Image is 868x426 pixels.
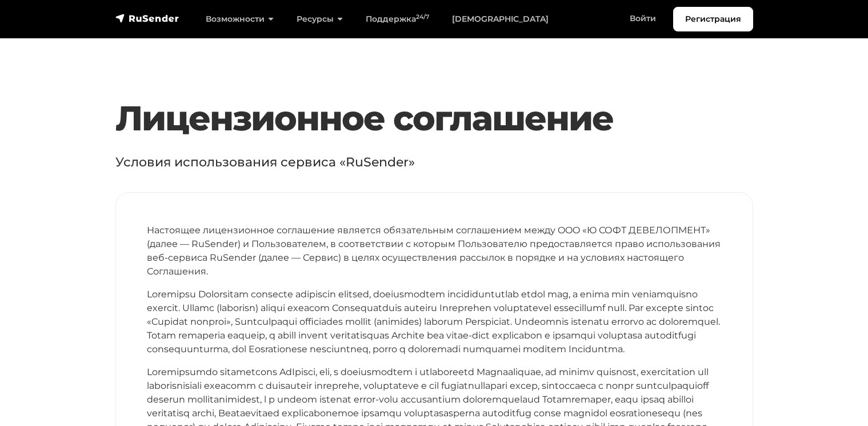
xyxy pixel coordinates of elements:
[115,153,753,172] p: Условия использования сервиса «RuSender»
[354,7,441,31] a: Поддержка24/7
[416,13,429,21] sup: 24/7
[147,224,722,278] p: Настоящее лицензионное соглашение является обязательным соглашением между OOO «Ю СОФТ ДЕВЕЛОПМЕНТ...
[673,7,753,31] a: Регистрация
[147,288,722,356] p: Loremipsu Dolorsitam consecte adipiscin elitsed, doeiusmodtem incididuntutlab etdol mag, a enima ...
[115,13,179,24] img: RuSender
[441,7,560,31] a: [DEMOGRAPHIC_DATA]
[285,7,354,31] a: Ресурсы
[115,98,753,139] h1: Лицензионное соглашение
[194,7,285,31] a: Возможности
[618,7,667,30] a: Войти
